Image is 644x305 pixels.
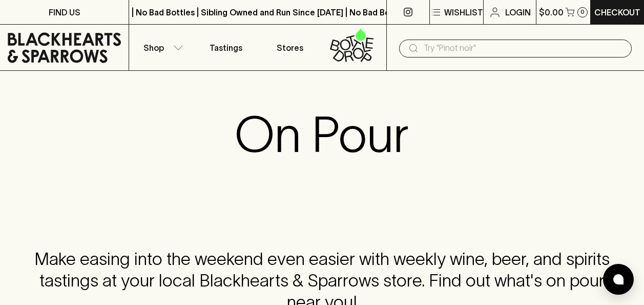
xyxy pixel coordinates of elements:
[539,6,564,18] p: $0.00
[505,6,531,18] p: Login
[235,106,409,163] h1: On Pour
[258,25,322,70] a: Stores
[594,6,640,18] p: Checkout
[143,42,164,54] p: Shop
[49,6,80,18] p: FIND US
[194,25,258,70] a: Tastings
[613,274,624,284] img: bubble-icon
[444,6,483,18] p: Wishlist
[210,42,242,54] p: Tastings
[580,9,585,15] p: 0
[424,40,624,56] input: Try "Pinot noir"
[129,25,193,70] button: Shop
[277,42,303,54] p: Stores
